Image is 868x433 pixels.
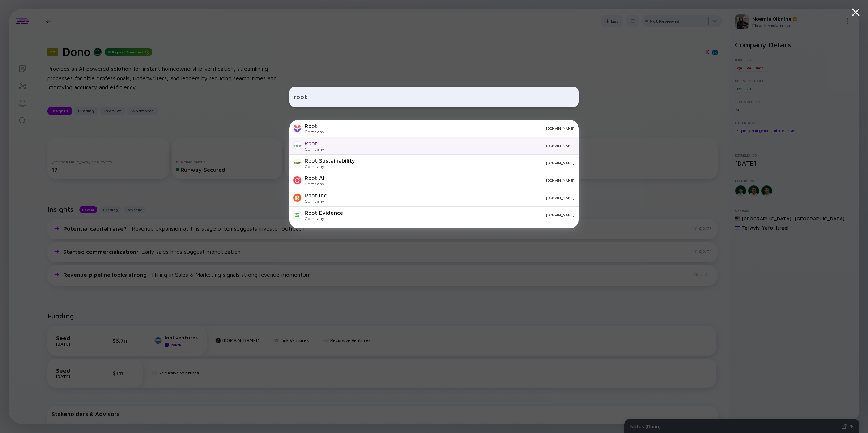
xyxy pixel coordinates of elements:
[305,181,324,187] div: Company
[305,216,343,221] div: Company
[305,123,324,129] div: Root
[334,196,574,200] div: [DOMAIN_NAME]
[305,192,328,198] div: Root Inc.
[305,146,324,152] div: Company
[361,161,574,165] div: [DOMAIN_NAME]
[305,157,355,164] div: Root Sustainability
[305,140,324,146] div: Root
[305,164,355,169] div: Company
[305,209,343,216] div: Root Evidence
[305,129,324,134] div: Company
[305,198,328,204] div: Company
[349,213,574,217] div: [DOMAIN_NAME]
[305,227,356,233] div: ROOT Data Center
[305,175,324,181] div: Root AI
[330,143,574,148] div: [DOMAIN_NAME]
[294,90,574,103] input: Search Company or Investor...
[330,178,574,183] div: [DOMAIN_NAME]
[330,126,574,130] div: [DOMAIN_NAME]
